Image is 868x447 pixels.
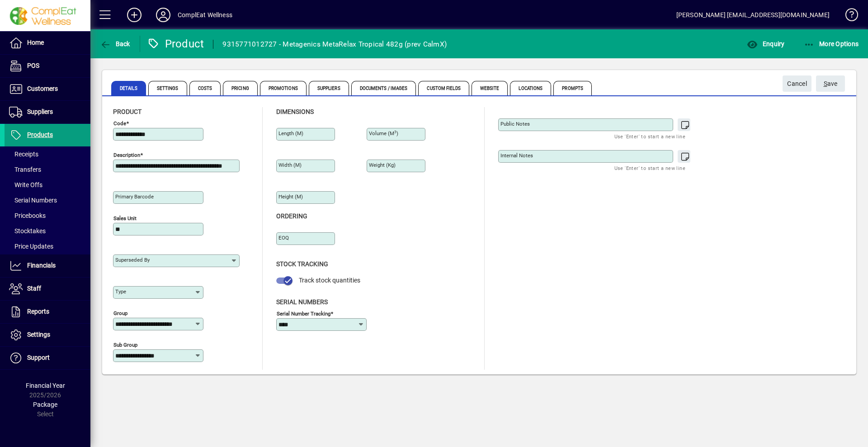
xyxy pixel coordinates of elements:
[222,37,447,52] div: 9315771012727 - Metagenics MetaRelax Tropical 482g (prev CalmX)
[278,130,303,136] mat-label: Length (m)
[500,152,533,159] mat-label: Internal Notes
[787,76,807,91] span: Cancel
[9,181,42,188] span: Write Offs
[113,108,142,115] span: Product
[276,212,307,220] span: Ordering
[5,101,90,123] a: Suppliers
[394,130,396,134] sup: 3
[500,121,530,127] mat-label: Public Notes
[98,36,132,52] button: Back
[27,262,56,269] span: Financials
[115,257,150,263] mat-label: Superseded by
[276,108,314,115] span: Dimensions
[5,55,90,77] a: POS
[276,298,328,306] span: Serial Numbers
[5,301,90,323] a: Reports
[278,162,302,168] mat-label: Width (m)
[783,75,811,92] button: Cancel
[120,7,149,23] button: Add
[369,162,396,168] mat-label: Weight (Kg)
[260,81,307,95] span: Promotions
[27,85,58,92] span: Customers
[5,208,90,223] a: Pricebooks
[553,81,592,95] span: Prompts
[27,62,39,69] span: POS
[9,197,57,204] span: Serial Numbers
[5,78,90,100] a: Customers
[113,342,137,348] mat-label: Sub group
[178,8,232,22] div: ComplEat Wellness
[472,81,508,95] span: Website
[9,151,38,158] span: Receipts
[111,81,146,95] span: Details
[147,37,204,51] div: Product
[90,36,140,52] app-page-header-button: Back
[676,8,830,22] div: [PERSON_NAME] [EMAIL_ADDRESS][DOMAIN_NAME]
[33,401,57,408] span: Package
[113,152,140,158] mat-label: Description
[5,347,90,369] a: Support
[824,76,838,91] span: ave
[113,215,137,221] mat-label: Sales unit
[5,177,90,193] a: Write Offs
[5,254,90,277] a: Financials
[804,40,859,47] span: More Options
[614,163,685,173] mat-hint: Use 'Enter' to start a new line
[5,162,90,177] a: Transfers
[747,40,784,47] span: Enquiry
[115,288,126,295] mat-label: Type
[27,354,50,361] span: Support
[418,81,469,95] span: Custom Fields
[113,310,127,316] mat-label: Group
[278,193,303,200] mat-label: Height (m)
[9,243,53,250] span: Price Updates
[745,36,787,52] button: Enquiry
[276,260,328,268] span: Stock Tracking
[27,108,53,115] span: Suppliers
[100,40,130,47] span: Back
[5,239,90,254] a: Price Updates
[510,81,551,95] span: Locations
[309,81,349,95] span: Suppliers
[9,227,46,235] span: Stocktakes
[278,235,289,241] mat-label: EOQ
[5,278,90,300] a: Staff
[27,39,44,46] span: Home
[5,223,90,239] a: Stocktakes
[5,146,90,162] a: Receipts
[27,285,41,292] span: Staff
[9,166,41,173] span: Transfers
[113,120,126,127] mat-label: Code
[5,193,90,208] a: Serial Numbers
[351,81,416,95] span: Documents / Images
[27,308,49,315] span: Reports
[189,81,221,95] span: Costs
[824,80,827,87] span: S
[277,310,330,316] mat-label: Serial Number tracking
[149,7,178,23] button: Profile
[5,32,90,54] a: Home
[816,75,845,92] button: Save
[614,131,685,141] mat-hint: Use 'Enter' to start a new line
[27,331,50,338] span: Settings
[9,212,46,219] span: Pricebooks
[802,36,861,52] button: More Options
[839,2,857,31] a: Knowledge Base
[5,324,90,346] a: Settings
[27,131,53,138] span: Products
[369,130,398,136] mat-label: Volume (m )
[26,382,65,389] span: Financial Year
[148,81,187,95] span: Settings
[223,81,258,95] span: Pricing
[299,277,360,284] span: Track stock quantities
[115,193,154,200] mat-label: Primary barcode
